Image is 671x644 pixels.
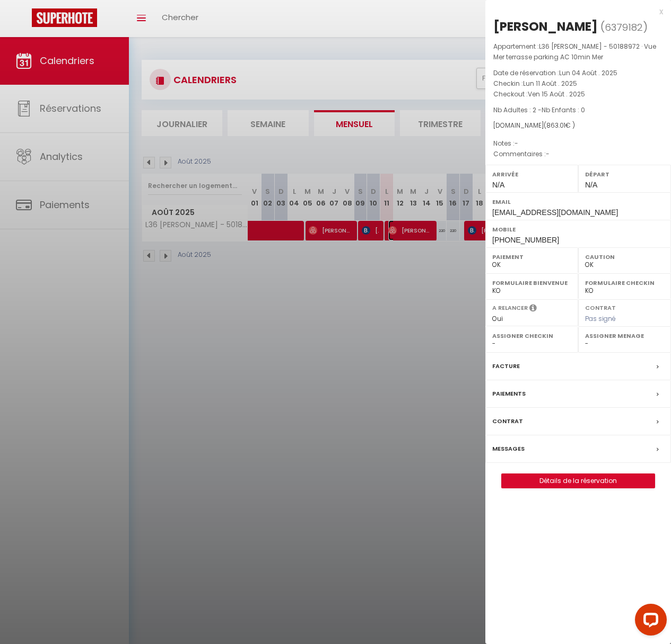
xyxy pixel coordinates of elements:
iframe: LiveChat chat widget [626,600,671,644]
label: Contrat [492,416,523,427]
span: L36 [PERSON_NAME] - 50188972 · Vue Mer terrasse parking AC 10min Mer [493,42,656,61]
p: Checkin : [493,78,663,89]
div: x [485,5,663,18]
button: Détails de la réservation [501,473,655,488]
span: Lun 04 Août . 2025 [559,68,617,77]
label: Assigner Checkin [492,330,571,341]
label: Départ [585,169,664,180]
span: N/A [585,181,597,189]
label: Caution [585,252,664,262]
p: Date de réservation : [493,68,663,78]
span: 6379182 [605,21,643,34]
label: Messages [492,443,525,454]
i: Sélectionner OUI si vous souhaiter envoyer les séquences de messages post-checkout [529,303,537,315]
p: Notes : [493,138,663,149]
label: Facture [492,361,520,372]
label: Assigner Menage [585,330,664,341]
label: Paiements [492,388,526,399]
span: [EMAIL_ADDRESS][DOMAIN_NAME] [492,208,618,217]
span: - [515,139,518,148]
span: - [546,149,550,158]
label: Email [492,196,664,207]
p: Commentaires : [493,149,663,159]
p: Appartement : [493,41,663,62]
label: Arrivée [492,169,571,180]
span: Lun 11 Août . 2025 [523,79,577,88]
span: ( € ) [544,121,575,130]
div: [PERSON_NAME] [493,18,598,35]
span: 863.01 [546,121,565,130]
label: Mobile [492,224,664,235]
span: Nb Adultes : 2 - [493,105,585,114]
label: Contrat [585,303,616,310]
div: [DOMAIN_NAME] [493,121,663,131]
span: Nb Enfants : 0 [542,105,585,114]
label: Paiement [492,252,571,262]
label: A relancer [492,303,528,312]
label: Formulaire Bienvenue [492,278,571,288]
span: N/A [492,181,504,189]
p: Checkout : [493,89,663,100]
a: Détails de la réservation [502,474,655,488]
span: Pas signé [585,314,616,323]
label: Formulaire Checkin [585,278,664,288]
span: ( ) [600,20,648,34]
span: [PHONE_NUMBER] [492,236,559,244]
span: Ven 15 Août . 2025 [528,90,585,99]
